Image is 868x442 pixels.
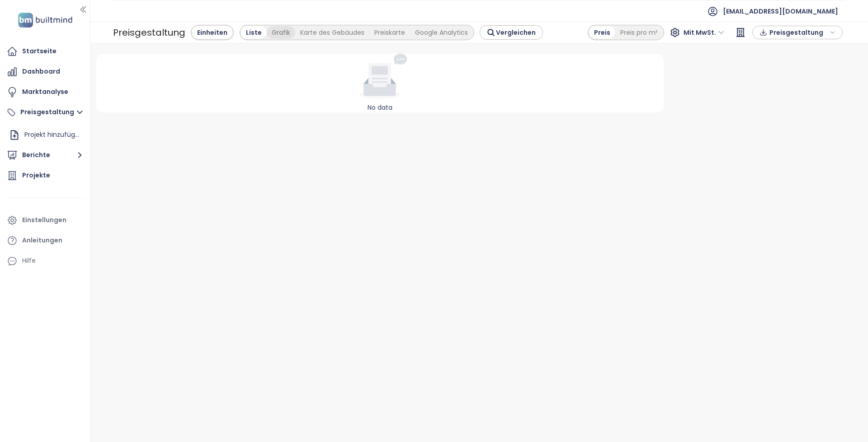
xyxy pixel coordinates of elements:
[684,26,724,39] span: Mit MwSt.
[5,63,85,81] a: Dashboard
[723,0,838,22] span: [EMAIL_ADDRESS][DOMAIN_NAME]
[5,167,85,185] a: Projekte
[7,126,83,144] div: Projekt hinzufügen
[113,24,185,41] div: Preisgestaltung
[5,103,85,121] button: Preisgestaltung
[480,25,543,40] button: Vergleichen
[589,26,615,39] div: Preis
[5,42,85,60] a: Startseite
[369,26,410,39] div: Preiskarte
[5,252,85,270] div: Hilfe
[496,28,536,37] span: Vergleichen
[24,129,81,140] div: Projekt hinzufügen
[192,26,232,39] div: Einheiten
[15,11,75,29] img: logo
[5,83,85,101] a: Marktanalyse
[615,26,663,39] div: Preis pro m²
[5,211,85,229] a: Einstellungen
[100,102,660,112] div: No data
[22,66,60,77] div: Dashboard
[241,26,267,39] div: Liste
[757,26,838,39] div: button
[769,26,828,39] span: Preisgestaltung
[22,170,50,181] div: Projekte
[22,46,57,57] div: Startseite
[22,255,36,266] div: Hilfe
[22,86,68,98] div: Marktanalyse
[410,26,473,39] div: Google Analytics
[267,26,295,39] div: Grafik
[5,146,85,164] button: Berichte
[22,214,66,226] div: Einstellungen
[295,26,369,39] div: Karte des Gebäudes
[5,232,85,250] a: Anleitungen
[22,235,62,246] div: Anleitungen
